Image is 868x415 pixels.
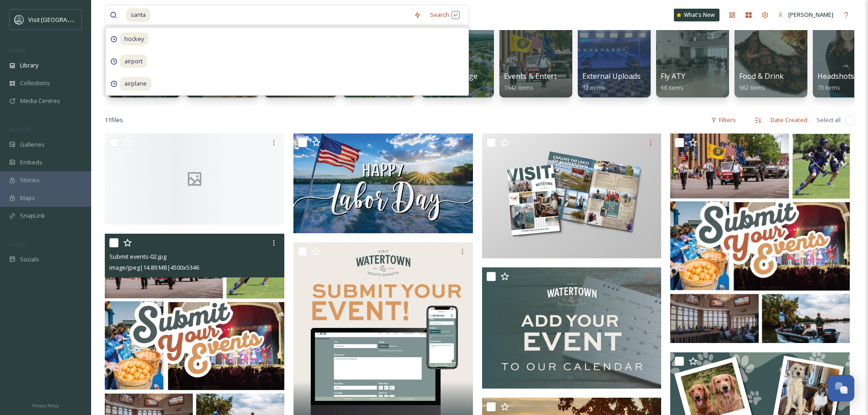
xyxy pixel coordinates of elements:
span: 73 items [817,83,840,92]
span: Events & Entertainment [504,71,585,81]
span: 68 items [661,83,683,92]
a: Fly ATY68 items [661,72,685,92]
span: Privacy Policy [32,403,59,409]
span: santa [126,8,150,21]
span: [PERSON_NAME] [788,10,833,19]
span: Food & Drink [739,71,784,81]
a: [PERSON_NAME] [773,6,838,24]
span: SnapLink [20,211,45,220]
span: 11 file s [105,116,123,124]
img: Visitor Guide for facebook.jpg [482,133,662,258]
a: Events & Entertainment1942 items [504,72,585,92]
span: Socials [20,255,39,264]
span: 12 items [582,83,605,92]
img: Submit events-03.jpg [482,267,662,389]
span: WIDGETS [9,126,30,133]
img: watertown-convention-and-visitors-bureau.jpg [15,15,24,24]
span: image/jpeg | 14.89 MB | 4500 x 5346 [109,263,199,272]
a: Privacy Policy [32,400,59,410]
span: Library [20,61,38,70]
span: Stories [20,176,40,184]
div: Search [426,6,464,24]
span: Submit events-02.jpg [109,252,166,261]
img: Screenshot 2025-07-23 160631.png [670,133,850,343]
span: Select all [817,116,841,124]
span: Galleries [20,140,45,149]
span: Fly ATY [661,71,685,81]
span: 962 items [739,83,765,92]
span: SOCIALS [9,241,27,248]
span: Embeds [20,158,42,167]
span: 1942 items [504,83,533,92]
img: 495226322_1272228321579332_3330767948252490760_n.jpg [293,133,473,233]
span: hockey [120,32,149,46]
div: Filters [706,111,740,129]
span: Maps [20,194,35,202]
a: Food & Drink962 items [739,72,784,92]
span: airport [120,55,147,68]
span: External Uploads [582,71,641,81]
span: Collections [20,79,50,87]
button: Open Chat [828,375,854,401]
span: airplane [120,77,151,90]
a: What's New [674,9,719,21]
span: MEDIA [9,47,25,54]
span: Media Centres [20,97,60,105]
a: External Uploads12 items [582,72,641,92]
div: Date Created [766,111,812,129]
span: Visit [GEOGRAPHIC_DATA] [28,15,99,24]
